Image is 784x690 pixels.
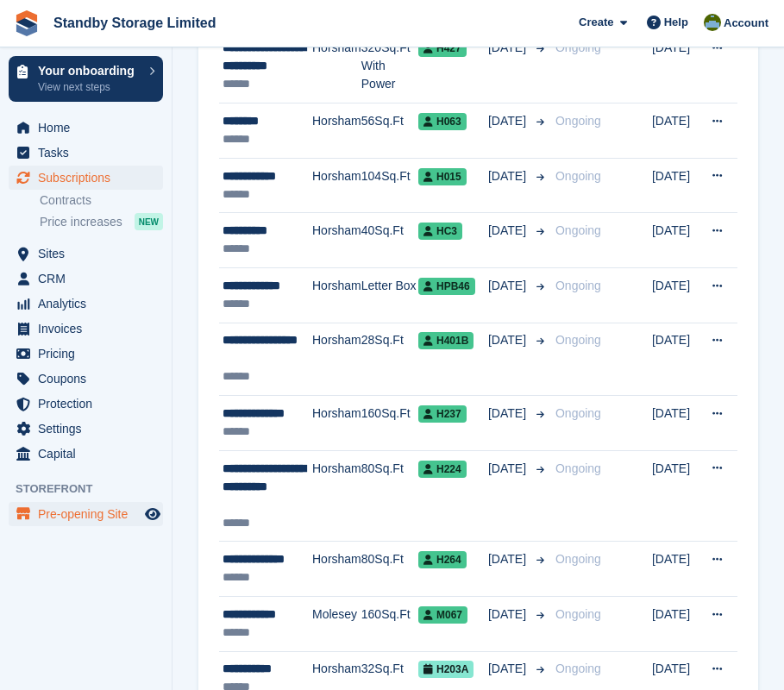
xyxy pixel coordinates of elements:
[488,460,530,478] span: [DATE]
[9,267,163,291] a: menu
[40,212,163,231] a: Price increases NEW
[488,277,530,295] span: [DATE]
[418,168,467,185] span: H015
[555,406,601,420] span: Ongoing
[488,167,530,185] span: [DATE]
[704,14,721,31] img: Aaron Winter
[38,116,141,140] span: Home
[418,606,467,624] span: M067
[652,597,701,652] td: [DATE]
[652,213,701,268] td: [DATE]
[361,103,418,159] td: 56Sq.Ft
[418,223,462,240] span: HC3
[135,213,163,230] div: NEW
[361,158,418,213] td: 104Sq.Ft
[361,323,418,396] td: 28Sq.Ft
[9,56,163,102] a: Your onboarding View next steps
[652,323,701,396] td: [DATE]
[312,103,361,159] td: Horsham
[488,331,530,349] span: [DATE]
[488,222,530,240] span: [DATE]
[418,40,467,57] span: H427
[555,223,601,237] span: Ongoing
[9,442,163,466] a: menu
[418,661,474,678] span: H203A
[312,30,361,103] td: Horsham
[579,14,613,31] span: Create
[40,192,163,209] a: Contracts
[312,213,361,268] td: Horsham
[418,551,467,568] span: H264
[652,542,701,597] td: [DATE]
[38,367,141,391] span: Coupons
[652,30,701,103] td: [DATE]
[9,392,163,416] a: menu
[361,396,418,451] td: 160Sq.Ft
[9,502,163,526] a: menu
[555,169,601,183] span: Ongoing
[555,461,601,475] span: Ongoing
[38,392,141,416] span: Protection
[418,278,475,295] span: HPB46
[38,166,141,190] span: Subscriptions
[14,10,40,36] img: stora-icon-8386f47178a22dfd0bd8f6a31ec36ba5ce8667c1dd55bd0f319d3a0aa187defe.svg
[652,268,701,323] td: [DATE]
[664,14,688,31] span: Help
[38,241,141,266] span: Sites
[312,597,361,652] td: Molesey
[9,317,163,341] a: menu
[652,158,701,213] td: [DATE]
[652,396,701,451] td: [DATE]
[9,166,163,190] a: menu
[312,542,361,597] td: Horsham
[361,268,418,323] td: Letter Box
[312,323,361,396] td: Horsham
[38,442,141,466] span: Capital
[418,113,467,130] span: H063
[40,214,122,230] span: Price increases
[555,41,601,54] span: Ongoing
[488,39,530,57] span: [DATE]
[418,405,467,423] span: H237
[9,367,163,391] a: menu
[9,292,163,316] a: menu
[9,241,163,266] a: menu
[555,114,601,128] span: Ongoing
[16,480,172,498] span: Storefront
[47,9,223,37] a: Standby Storage Limited
[38,65,141,77] p: Your onboarding
[9,116,163,140] a: menu
[38,502,141,526] span: Pre-opening Site
[555,607,601,621] span: Ongoing
[652,450,701,542] td: [DATE]
[312,396,361,451] td: Horsham
[418,461,467,478] span: H224
[9,417,163,441] a: menu
[555,662,601,675] span: Ongoing
[652,103,701,159] td: [DATE]
[361,597,418,652] td: 160Sq.Ft
[361,30,418,103] td: 320Sq.Ft With Power
[361,213,418,268] td: 40Sq.Ft
[488,550,530,568] span: [DATE]
[488,605,530,624] span: [DATE]
[38,292,141,316] span: Analytics
[38,141,141,165] span: Tasks
[312,450,361,542] td: Horsham
[9,342,163,366] a: menu
[312,268,361,323] td: Horsham
[724,15,768,32] span: Account
[38,417,141,441] span: Settings
[555,333,601,347] span: Ongoing
[488,405,530,423] span: [DATE]
[488,112,530,130] span: [DATE]
[488,660,530,678] span: [DATE]
[9,141,163,165] a: menu
[361,450,418,542] td: 80Sq.Ft
[312,158,361,213] td: Horsham
[555,279,601,292] span: Ongoing
[38,267,141,291] span: CRM
[142,504,163,524] a: Preview store
[361,542,418,597] td: 80Sq.Ft
[38,79,141,95] p: View next steps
